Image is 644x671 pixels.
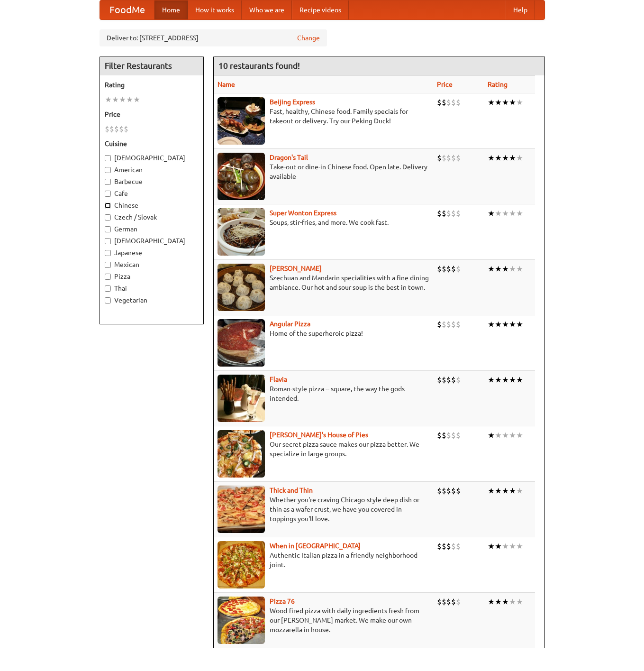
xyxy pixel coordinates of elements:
[105,284,199,293] label: Thai
[446,97,451,108] li: $
[270,209,336,217] b: Super Wonton Express
[446,597,451,607] li: $
[506,0,535,19] a: Help
[218,264,265,311] img: shandong.jpg
[188,0,242,19] a: How it works
[495,486,502,496] li: ★
[451,486,456,496] li: $
[442,430,446,441] li: $
[105,191,111,197] input: Cafe
[105,295,199,305] label: Vegetarian
[446,430,451,441] li: $
[502,319,509,330] li: ★
[456,541,461,552] li: $
[509,541,516,552] li: ★
[495,430,502,441] li: ★
[119,124,124,134] li: $
[437,541,442,552] li: $
[270,265,322,272] a: [PERSON_NAME]
[502,97,509,108] li: ★
[270,597,295,605] b: Pizza 76
[218,329,430,338] p: Home of the superheroic pizza!
[446,375,451,385] li: $
[270,376,287,383] a: Flavia
[442,264,446,274] li: $
[442,486,446,496] li: $
[218,153,265,200] img: dragon.jpg
[105,155,111,161] input: [DEMOGRAPHIC_DATA]
[270,320,310,328] a: Angular Pizza
[502,486,509,496] li: ★
[509,486,516,496] li: ★
[270,431,368,439] a: [PERSON_NAME]'s House of Pies
[516,430,523,441] li: ★
[495,541,502,552] li: ★
[270,98,315,106] b: Beijing Express
[114,124,119,134] li: $
[509,208,516,219] li: ★
[105,202,111,209] input: Chinese
[218,430,265,478] img: luigis.jpg
[105,167,111,173] input: American
[218,319,265,367] img: angular.jpg
[100,0,154,19] a: FoodMe
[456,153,461,163] li: $
[451,264,456,274] li: $
[218,551,430,570] p: Authentic Italian pizza in a friendly neighborhood joint.
[270,542,361,550] a: When in [GEOGRAPHIC_DATA]
[456,97,461,108] li: $
[297,33,320,43] a: Change
[270,487,313,494] b: Thick and Thin
[509,430,516,441] li: ★
[516,541,523,552] li: ★
[126,94,133,105] li: ★
[442,153,446,163] li: $
[105,250,111,256] input: Japanese
[456,208,461,219] li: $
[456,430,461,441] li: $
[437,81,453,88] a: Price
[218,495,430,524] p: Whether you're craving Chicago-style deep dish or thin as a wafer crust, we have you covered in t...
[105,139,199,148] h5: Cuisine
[509,153,516,163] li: ★
[456,319,461,330] li: $
[509,597,516,607] li: ★
[105,124,109,134] li: $
[105,165,199,175] label: American
[105,214,111,221] input: Czech / Slovak
[112,94,119,105] li: ★
[105,297,111,303] input: Vegetarian
[516,319,523,330] li: ★
[242,0,292,19] a: Who we are
[509,264,516,274] li: ★
[437,375,442,385] li: $
[451,319,456,330] li: $
[437,97,442,108] li: $
[105,94,112,105] li: ★
[218,273,430,292] p: Szechuan and Mandarin specialities with a fine dining ambiance. Our hot and sour soup is the best...
[516,597,523,607] li: ★
[456,597,461,607] li: $
[488,264,495,274] li: ★
[105,189,199,198] label: Cafe
[516,486,523,496] li: ★
[105,179,111,185] input: Barbecue
[488,153,495,163] li: ★
[105,272,199,281] label: Pizza
[502,208,509,219] li: ★
[451,597,456,607] li: $
[446,153,451,163] li: $
[442,319,446,330] li: $
[218,208,265,256] img: superwonton.jpg
[109,124,114,134] li: $
[437,486,442,496] li: $
[456,375,461,385] li: $
[218,541,265,588] img: wheninrome.jpg
[502,264,509,274] li: ★
[442,541,446,552] li: $
[105,260,199,269] label: Mexican
[495,97,502,108] li: ★
[100,29,327,46] div: Deliver to: [STREET_ADDRESS]
[105,80,199,90] h5: Rating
